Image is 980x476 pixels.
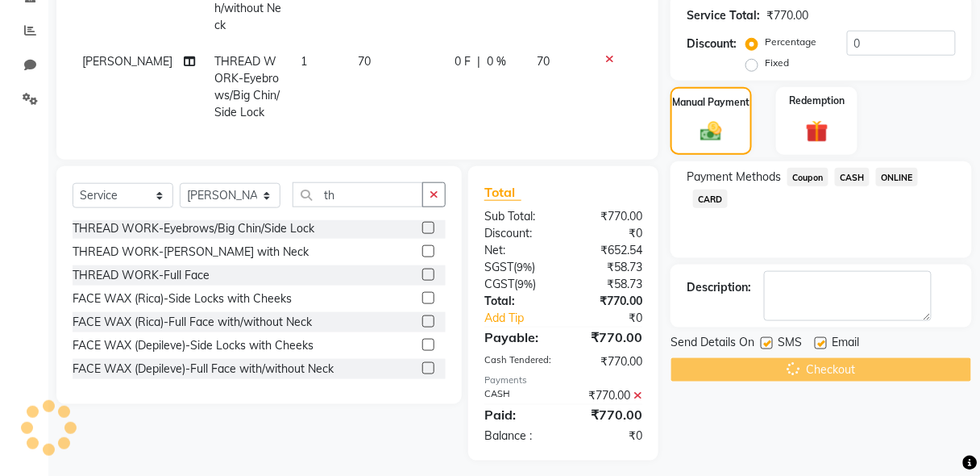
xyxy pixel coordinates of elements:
img: _gift.svg [799,118,836,146]
div: ₹770.00 [563,293,654,310]
div: ₹58.73 [563,259,654,276]
label: Fixed [765,56,789,70]
div: ₹770.00 [563,328,654,347]
span: 1 [301,54,307,69]
span: CGST [484,277,514,291]
label: Redemption [789,94,845,108]
div: Payable: [472,328,563,347]
div: THREAD WORK-Eyebrows/Big Chin/Side Lock [73,220,314,237]
div: ₹58.73 [563,276,654,293]
div: FACE WAX (Depileve)-Side Locks with Cheeks [73,337,314,354]
div: Paid: [472,405,563,424]
div: Description: [687,279,751,296]
div: ₹0 [563,225,654,242]
div: Payments [484,374,642,387]
div: ₹652.54 [563,242,654,259]
div: Sub Total: [472,208,563,225]
a: Add Tip [472,310,579,327]
div: FACE WAX (Depileve)-Full Face with/without Neck [73,361,334,378]
div: ₹770.00 [563,353,654,370]
div: THREAD WORK-Full Face [73,267,210,284]
label: Percentage [765,35,816,49]
span: | [478,53,481,70]
label: Manual Payment [673,95,750,110]
div: ₹0 [579,310,654,327]
span: 9% [517,261,532,273]
div: Cash Tendered: [472,353,563,370]
span: Send Details On [671,334,754,354]
div: ₹770.00 [563,405,654,424]
div: Net: [472,242,563,259]
img: _cash.svg [694,119,729,144]
div: ₹0 [563,428,654,445]
span: 9% [517,278,533,290]
div: ₹770.00 [766,7,808,24]
span: Coupon [787,168,828,186]
div: ( ) [472,276,563,293]
div: Discount: [472,225,563,242]
span: Payment Methods [687,169,781,186]
div: Balance : [472,428,563,445]
span: [PERSON_NAME] [82,54,172,69]
div: FACE WAX (Rica)-Side Locks with Cheeks [73,290,292,307]
span: ONLINE [876,168,918,186]
div: ( ) [472,259,563,276]
span: SGST [484,260,513,274]
span: 70 [358,54,371,69]
div: CASH [472,387,563,404]
span: SMS [778,334,802,354]
div: ₹770.00 [563,208,654,225]
div: Service Total: [687,7,760,24]
span: 0 F [455,53,471,70]
div: FACE WAX (Rica)-Full Face with/without Neck [73,314,312,331]
div: THREAD WORK-[PERSON_NAME] with Neck [73,244,309,261]
div: Discount: [687,35,737,52]
span: 0 % [488,53,507,70]
span: CASH [835,168,870,186]
span: 70 [538,54,550,69]
input: Search or Scan [293,182,423,207]
span: Email [832,334,859,354]
span: THREAD WORK-Eyebrows/Big Chin/Side Lock [214,54,280,119]
div: Total: [472,293,563,310]
span: Total [484,184,521,201]
div: ₹770.00 [563,387,654,404]
span: CARD [693,190,728,208]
